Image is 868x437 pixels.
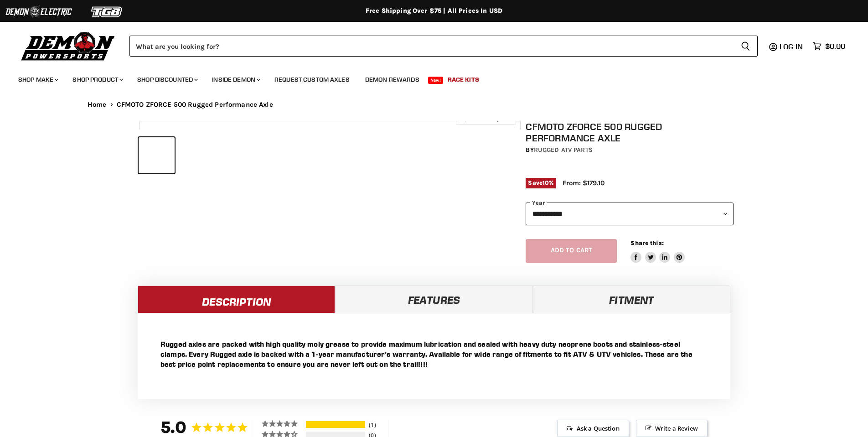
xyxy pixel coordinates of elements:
[808,40,850,53] a: $0.00
[129,36,734,57] input: Search
[630,239,685,263] aside: Share this:
[441,70,486,89] a: Race Kits
[335,286,532,313] a: Features
[117,101,273,109] span: CFMOTO ZFORCE 500 Rugged Performance Axle
[630,239,663,246] span: Share this:
[636,420,708,437] span: Write a Review
[138,286,335,313] a: Description
[88,101,107,109] a: Home
[526,121,734,144] h1: CFMOTO ZFORCE 500 Rugged Performance Axle
[526,178,556,188] span: Save %
[69,7,799,15] div: Free Shipping Over $75 | All Prices In USD
[367,421,386,429] div: 1
[306,421,365,428] div: 5-Star Ratings
[563,179,604,187] span: From: $179.10
[5,3,73,21] img: Demon Electric Logo 2
[130,70,203,89] a: Shop Discounted
[11,67,843,89] ul: Main menu
[129,36,758,57] form: Product
[775,42,808,51] a: Log in
[780,42,803,51] span: Log in
[177,137,213,173] button: CFMOTO ZFORCE 500 Rugged Performance Axle thumbnail
[557,420,629,437] span: Ask a Question
[261,420,305,427] div: 5 ★
[216,137,252,173] button: CFMOTO ZFORCE 500 Rugged Performance Axle thumbnail
[205,70,266,89] a: Inside Demon
[533,286,730,313] a: Fitment
[11,70,64,89] a: Shop Make
[526,203,734,225] select: year
[428,77,444,84] span: New!
[66,70,129,89] a: Shop Product
[358,70,426,89] a: Demon Rewards
[825,42,845,51] span: $0.00
[160,417,186,437] strong: 5.0
[542,179,549,186] span: 10
[734,36,758,57] button: Search
[526,145,734,155] div: by
[534,146,593,154] a: Rugged ATV Parts
[160,339,708,369] p: Rugged axles are packed with high quality moly grease to provide maximum lubrication and sealed w...
[73,3,141,21] img: TGB Logo 2
[139,137,175,173] button: CFMOTO ZFORCE 500 Rugged Performance Axle thumbnail
[18,30,118,62] img: Demon Powersports
[306,421,365,428] div: 100%
[268,70,356,89] a: Request Custom Axles
[69,101,799,109] nav: Breadcrumbs
[460,115,511,122] span: Click to expand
